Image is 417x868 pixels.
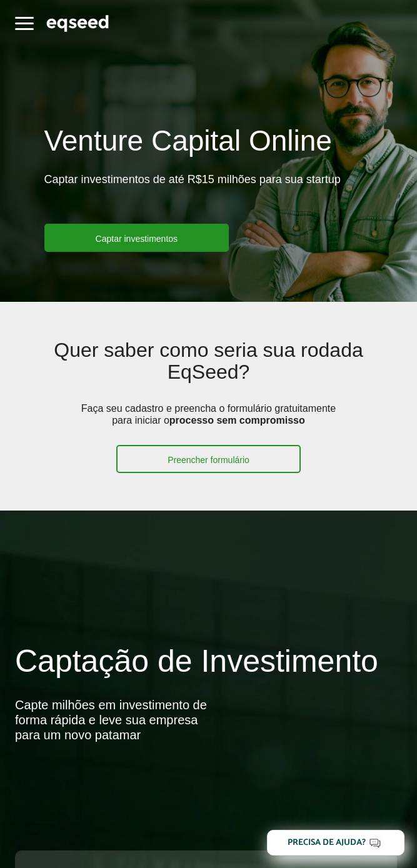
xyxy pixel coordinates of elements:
h2: Captação de Investimento [15,644,402,697]
img: EqSeed [46,13,109,34]
strong: processo sem compromisso [169,415,305,426]
a: Preencher formulário [116,445,301,473]
p: Captar investimentos de até R$15 milhões para sua startup [44,173,341,224]
div: Capte milhões em investimento de forma rápida e leve sua empresa para um novo patamar [15,697,215,742]
p: Faça seu cadastro e preencha o formulário gratuitamente para iniciar o [78,402,340,445]
h2: Quer saber como seria sua rodada EqSeed? [15,339,402,402]
a: Captar investimentos [44,224,229,252]
h1: Venture Capital Online [44,125,332,163]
